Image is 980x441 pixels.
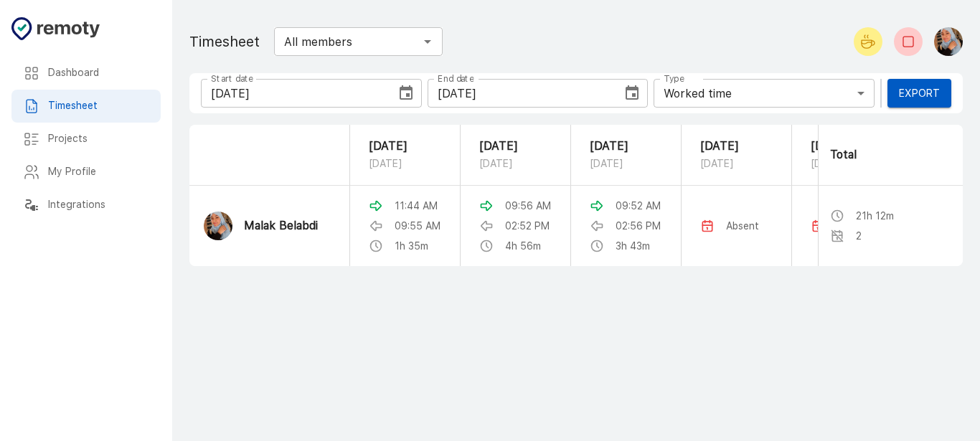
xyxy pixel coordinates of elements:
[428,79,613,108] input: mm/dd/yyyy
[616,219,661,233] p: 02:56 PM
[590,155,662,172] p: [DATE]
[11,156,161,189] div: My Profile
[664,72,684,85] label: Type
[616,199,661,213] p: 09:52 AM
[811,138,883,155] p: [DATE]
[505,199,551,213] p: 09:56 AM
[189,30,260,53] h1: Timesheet
[11,189,161,222] div: Integrations
[856,229,862,243] p: 2
[438,72,473,85] label: End date
[887,79,951,108] button: Export
[48,164,149,180] h6: My Profile
[48,197,149,213] h6: Integrations
[48,65,149,81] h6: Dashboard
[11,90,161,123] div: Timesheet
[934,27,963,56] img: Malak Belabdi
[856,209,894,223] p: 21h 12m
[48,98,149,114] h6: Timesheet
[700,155,773,172] p: [DATE]
[616,239,650,253] p: 3h 43m
[700,138,773,155] p: [DATE]
[928,22,963,62] button: Malak Belabdi
[479,155,552,172] p: [DATE]
[395,239,428,253] p: 1h 35m
[894,27,923,56] button: Check-out
[369,155,441,172] p: [DATE]
[204,212,232,240] img: Malak Belabdi
[726,219,759,233] p: Absent
[505,239,541,253] p: 4h 56m
[811,155,883,172] p: [DATE]
[11,123,161,156] div: Projects
[369,138,441,155] p: [DATE]
[618,79,646,108] button: Choose date, selected date is Aug 23, 2025
[830,146,951,163] p: Total
[418,32,438,52] button: Open
[590,138,662,155] p: [DATE]
[48,131,149,147] h6: Projects
[201,79,386,108] input: mm/dd/yyyy
[244,218,318,234] p: Malak Belabdi
[479,138,552,155] p: [DATE]
[211,72,253,85] label: Start date
[854,27,882,56] button: Start your break
[395,219,440,233] p: 09:55 AM
[395,199,438,213] p: 11:44 AM
[505,219,550,233] p: 02:52 PM
[392,79,420,108] button: Choose date, selected date is Aug 17, 2025
[654,79,875,108] div: Worked time
[11,57,161,90] div: Dashboard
